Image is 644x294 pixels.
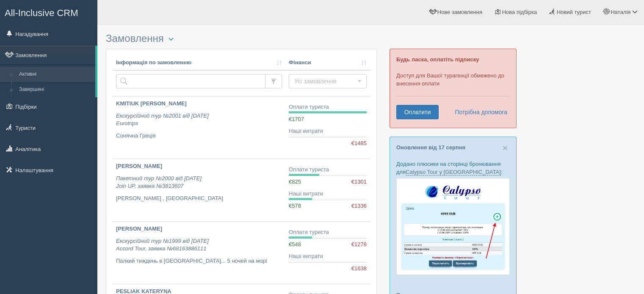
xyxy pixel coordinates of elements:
[289,179,301,185] span: €825
[289,166,367,174] div: Оплати туриста
[351,241,367,249] span: €1278
[396,160,510,176] p: Додано плюсики на сторінці бронювання для :
[351,202,367,210] span: €1336
[116,113,209,127] i: Екскурсійний тур №2001 від [DATE] Eurotrips
[289,228,367,236] div: Оплати туриста
[0,0,97,24] a: All-Inclusive CRM
[294,77,356,85] span: Усі замовлення
[116,225,162,232] b: [PERSON_NAME]
[503,143,508,152] button: Close
[289,253,367,261] div: Наші витрати
[289,116,304,122] span: €1707
[113,222,285,284] a: [PERSON_NAME] Екскурсійний тур №1999 від [DATE]Accord Tour, заявка №68163886111 Палкий тиждень в ...
[116,175,202,190] i: Пакетний тур №2000 від [DATE] Join UP, заявка №3813607
[116,59,282,67] a: Інформація по замовленню
[557,9,591,15] span: Новий турист
[116,257,282,265] p: Палкий тиждень в [GEOGRAPHIC_DATA]... 5 ночей на морі
[289,203,301,209] span: €578
[116,132,282,140] p: Сонячна Греція
[113,159,285,221] a: [PERSON_NAME] Пакетний тур №2000 від [DATE]Join UP, заявка №3813607 [PERSON_NAME] , [GEOGRAPHIC_D...
[396,56,479,63] b: Будь ласка, оплатіть підписку
[116,74,265,88] input: Пошук за номером замовлення, ПІБ або паспортом туриста
[5,8,78,18] span: All-Inclusive CRM
[611,9,630,15] span: Наталія
[15,82,95,97] a: Завершені
[289,59,367,67] a: Фінанси
[351,140,367,148] span: €1485
[390,49,517,128] div: Доступ для Вашої турагенції обмежено до внесення оплати
[503,143,508,153] span: ×
[289,190,367,198] div: Наші витрати
[289,103,367,111] div: Оплати туриста
[396,105,439,119] a: Оплатити
[106,33,377,44] h3: Замовлення
[116,195,282,203] p: [PERSON_NAME] , [GEOGRAPHIC_DATA]
[15,67,95,82] a: Активні
[437,9,482,15] span: Нове замовлення
[116,238,209,252] i: Екскурсійний тур №1999 від [DATE] Accord Tour, заявка №68163886111
[289,74,367,88] button: Усі замовлення
[116,100,187,107] b: KMITIUK [PERSON_NAME]
[396,144,465,151] a: Оновлення від 17 серпня
[449,105,508,119] a: Потрібна допомога
[289,127,367,135] div: Наші витрати
[351,265,367,273] span: €1638
[289,241,301,247] span: €548
[396,178,510,275] img: calypso-tour-proposal-crm-for-travel-agency.jpg
[113,96,285,159] a: KMITIUK [PERSON_NAME] Екскурсійний тур №2001 від [DATE]Eurotrips Сонячна Греція
[406,169,501,176] a: Calypso Tour у [GEOGRAPHIC_DATA]
[502,9,537,15] span: Нова підбірка
[116,163,162,169] b: [PERSON_NAME]
[351,178,367,186] span: €1301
